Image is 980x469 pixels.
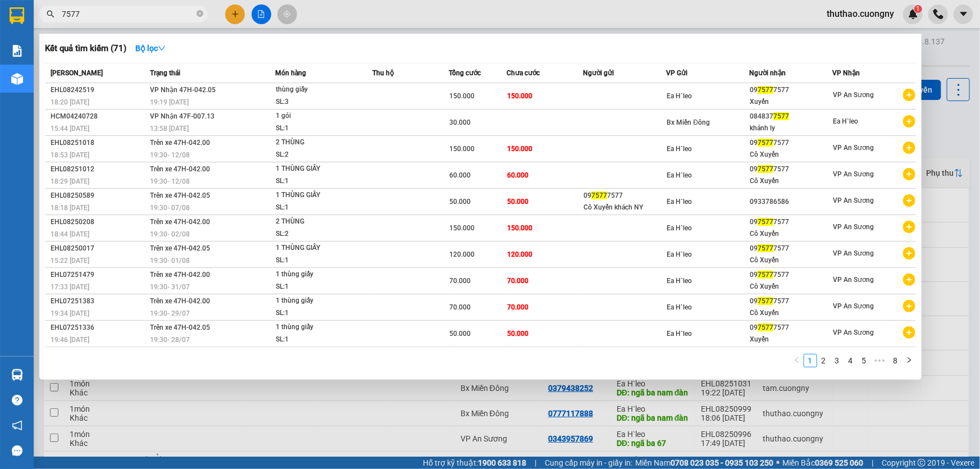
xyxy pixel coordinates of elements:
span: VP An Sương [833,144,874,152]
span: Tổng cước [449,69,481,77]
span: VP Nhận 47F-007.13 [150,112,215,120]
span: Trên xe 47H-042.05 [150,324,210,331]
li: Next Page [902,354,916,367]
span: 70.000 [507,277,528,285]
span: Trên xe 47H-042.00 [150,165,210,173]
img: solution-icon [11,45,23,57]
img: warehouse-icon [11,73,23,85]
a: 5 [858,354,870,367]
span: VP Gửi [666,69,687,77]
div: 09 7577 [584,190,666,202]
div: EHL07251479 [51,269,147,281]
span: notification [12,420,22,431]
span: 19:30 - 12/08 [150,177,190,185]
span: 50.000 [449,198,471,206]
span: 19:30 - 29/07 [150,309,190,317]
div: EHL07251336 [51,322,147,334]
span: plus-circle [903,89,915,101]
div: SL: 2 [276,149,360,161]
li: Next 5 Pages [871,354,889,367]
span: plus-circle [903,168,915,180]
span: VP Nhận [832,69,860,77]
span: right [906,357,913,363]
span: 7577 [773,112,789,120]
div: SL: 1 [276,281,360,293]
div: EHL08250017 [51,243,147,254]
div: SL: 1 [276,307,360,320]
input: Tìm tên, số ĐT hoặc mã đơn [62,8,194,20]
span: plus-circle [903,300,915,312]
div: EHL08250208 [51,216,147,228]
li: 1 [804,354,817,367]
span: plus-circle [903,221,915,233]
span: Ea H`leo [667,198,692,206]
div: SL: 1 [276,334,360,346]
span: 19:30 - 31/07 [150,283,190,291]
div: 1 thùng giấy [276,321,360,334]
span: 120.000 [449,251,475,258]
span: message [12,445,22,456]
span: 7577 [758,244,773,252]
span: 18:18 [DATE] [51,204,89,212]
span: 50.000 [507,198,528,206]
span: 19:30 - 28/07 [150,336,190,344]
span: VP An Sương [833,329,874,336]
div: 0933786586 [750,196,832,208]
span: 7577 [758,86,773,94]
span: close-circle [197,10,203,17]
span: 19:30 - 12/08 [150,151,190,159]
a: 4 [845,354,857,367]
a: 2 [818,354,830,367]
span: Trên xe 47H-042.00 [150,271,210,279]
span: 19:19 [DATE] [150,98,189,106]
div: HCM04240728 [51,111,147,122]
div: 09 7577 [750,322,832,334]
span: 150.000 [507,92,532,100]
a: 8 [890,354,902,367]
span: [PERSON_NAME] [51,69,103,77]
div: EHL08251018 [51,137,147,149]
span: 7577 [758,297,773,305]
div: Xuyến [750,96,832,108]
span: 18:44 [DATE] [51,230,89,238]
div: 09 7577 [750,243,832,254]
span: VP An Sương [833,170,874,178]
span: VP An Sương [833,302,874,310]
span: VP An Sương [833,197,874,204]
div: Cô Xuyến [750,149,832,161]
div: 084837 [750,111,832,122]
li: 4 [844,354,858,367]
span: 7577 [591,192,607,199]
span: Người nhận [749,69,786,77]
span: 17:33 [DATE] [51,283,89,291]
span: 7577 [758,139,773,147]
div: khánh ly [750,122,832,134]
div: 1 gói [276,110,360,122]
li: 2 [817,354,831,367]
span: Ea H`leo [667,330,692,338]
div: 09 7577 [750,295,832,307]
div: 1 THÙNG GIẤY [276,189,360,202]
span: VP An Sương [833,276,874,284]
span: plus-circle [903,247,915,259]
div: EHL08242519 [51,84,147,96]
div: 2 THÙNG [276,216,360,228]
span: Trên xe 47H-042.05 [150,244,210,252]
li: 8 [889,354,902,367]
div: 1 thùng giấy [276,295,360,307]
div: 1 THÙNG GIẤY [276,163,360,175]
span: plus-circle [903,274,915,286]
div: Cô Xuyến khách NY [584,202,666,213]
span: 13:58 [DATE] [150,125,189,133]
span: 19:34 [DATE] [51,309,89,317]
span: Ea H`leo [667,277,692,285]
span: 30.000 [449,119,471,126]
span: 19:30 - 01/08 [150,257,190,265]
span: 7577 [758,271,773,279]
span: plus-circle [903,142,915,154]
span: plus-circle [903,115,915,128]
div: EHL07251383 [51,295,147,307]
span: Ea H`leo [667,251,692,258]
span: VP An Sương [833,223,874,231]
a: 3 [831,354,844,367]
